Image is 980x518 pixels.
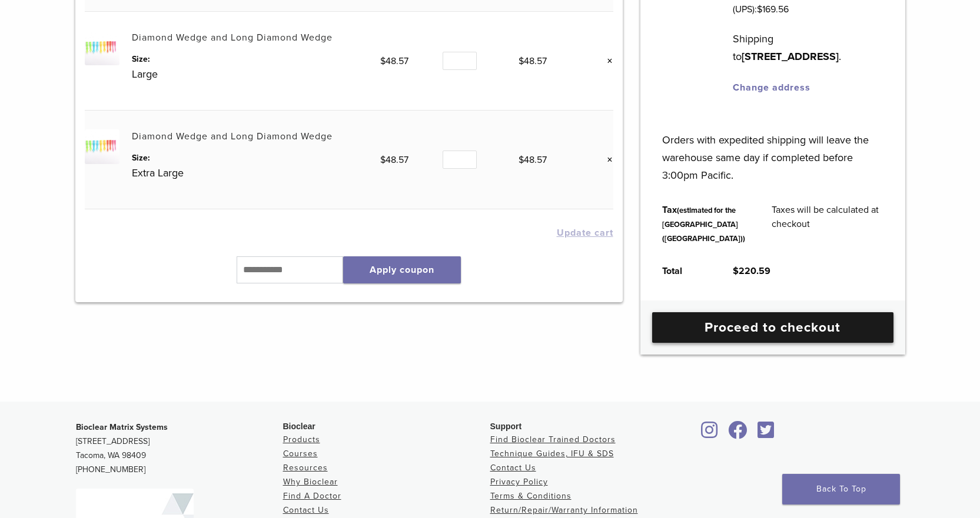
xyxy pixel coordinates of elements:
bdi: 169.56 [757,4,789,15]
button: Apply coupon [343,256,461,283]
a: Remove this item [598,152,613,168]
bdi: 220.59 [733,265,770,277]
span: Bioclear [283,422,315,431]
span: $ [519,154,524,166]
p: Shipping to . [733,30,883,65]
a: Bioclear [754,428,779,440]
a: Find Bioclear Trained Doctors [490,435,616,445]
a: Bioclear [725,428,752,440]
img: Diamond Wedge and Long Diamond Wedge [85,129,119,164]
img: Diamond Wedge and Long Diamond Wedge [85,31,119,65]
button: Update cart [557,228,613,238]
a: Privacy Policy [490,477,548,487]
span: $ [380,55,386,67]
span: Support [490,422,522,431]
a: Back To Top [782,474,900,504]
td: Taxes will be calculated at checkout [759,193,896,255]
bdi: 48.57 [519,55,547,67]
a: Remove this item [598,54,613,69]
dt: Size: [132,53,381,65]
span: $ [380,154,386,166]
a: Contact Us [283,505,329,515]
a: Bioclear [697,428,722,440]
p: Extra Large [132,164,381,182]
bdi: 48.57 [380,55,408,67]
a: Change address [733,82,810,93]
th: Tax [649,193,759,255]
a: Proceed to checkout [652,312,893,343]
a: Technique Guides, IFU & SDS [490,449,614,459]
strong: Bioclear Matrix Systems [76,422,168,432]
a: Why Bioclear [283,477,338,487]
p: Orders with expedited shipping will leave the warehouse same day if completed before 3:00pm Pacific. [662,113,883,184]
strong: [STREET_ADDRESS] [742,50,839,63]
small: (estimated for the [GEOGRAPHIC_DATA] ([GEOGRAPHIC_DATA])) [662,206,745,243]
a: Products [283,435,320,445]
a: Courses [283,449,318,459]
span: $ [733,265,739,277]
bdi: 48.57 [380,154,408,166]
a: Diamond Wedge and Long Diamond Wedge [132,32,333,44]
th: Total [649,255,720,288]
a: Resources [283,463,328,473]
p: Large [132,65,381,83]
a: Terms & Conditions [490,491,572,501]
dt: Size: [132,152,381,164]
a: Diamond Wedge and Long Diamond Wedge [132,131,333,142]
span: $ [519,55,524,67]
bdi: 48.57 [519,154,547,166]
p: [STREET_ADDRESS] Tacoma, WA 98409 [PHONE_NUMBER] [76,420,283,477]
a: Find A Doctor [283,491,341,501]
a: Contact Us [490,463,536,473]
span: $ [757,4,762,15]
a: Return/Repair/Warranty Information [490,505,638,515]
